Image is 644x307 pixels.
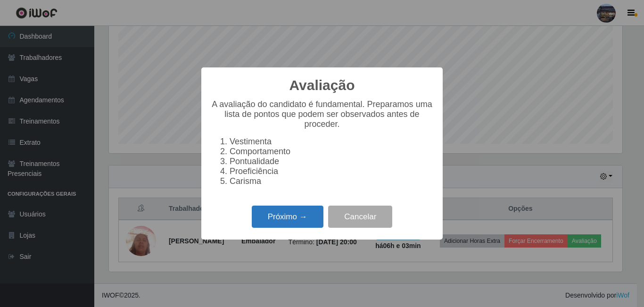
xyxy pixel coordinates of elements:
[230,137,433,147] li: Vestimenta
[252,206,323,228] button: Próximo →
[289,77,355,94] h2: Avaliação
[230,176,433,186] li: Carisma
[328,206,392,228] button: Cancelar
[230,166,433,176] li: Proeficiência
[211,100,433,129] p: A avaliação do candidato é fundamental. Preparamos uma lista de pontos que podem ser observados a...
[230,157,433,166] li: Pontualidade
[230,147,433,157] li: Comportamento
